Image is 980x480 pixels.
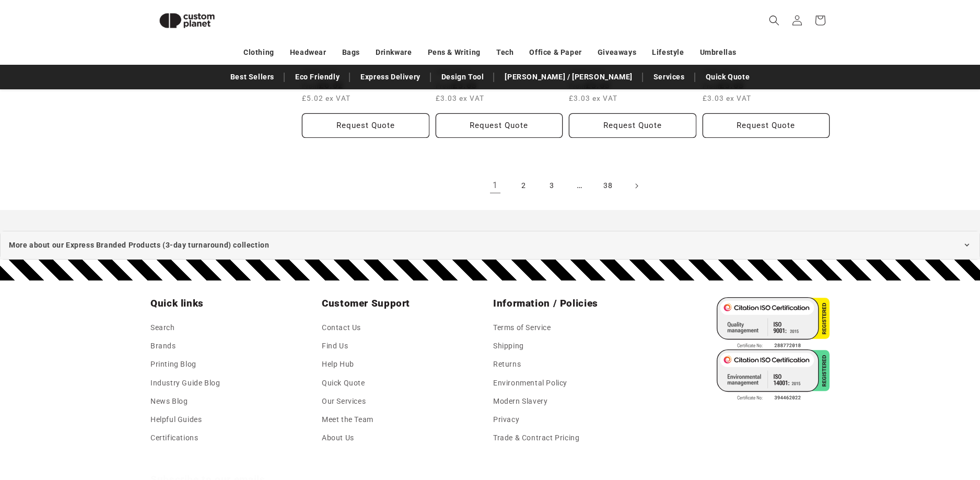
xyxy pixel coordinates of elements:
[806,367,980,480] iframe: Chat Widget
[493,355,521,373] a: Returns
[597,174,620,197] a: Page 38
[569,113,696,138] button: Request Quote
[493,321,551,337] a: Terms of Service
[493,392,547,411] a: Modern Slavery
[150,355,196,373] a: Printing Blog
[322,337,348,355] a: Find Us
[376,43,412,62] a: Drinkware
[150,411,202,429] a: Helpful Guides
[493,297,658,310] h2: Information / Policies
[150,374,220,392] a: Industry Guide Blog
[484,174,507,197] a: Page 1
[290,43,326,62] a: Headwear
[322,429,354,447] a: About Us
[290,68,345,86] a: Eco Friendly
[763,9,786,32] summary: Search
[150,321,175,337] a: Search
[225,68,279,86] a: Best Sellers
[9,239,269,252] span: More about our Express Branded Products (3-day turnaround) collection
[322,374,365,392] a: Quick Quote
[436,113,563,138] button: Request Quote
[322,411,374,429] a: Meet the Team
[652,43,684,62] a: Lifestyle
[700,43,737,62] a: Umbrellas
[701,68,755,86] a: Quick Quote
[648,68,690,86] a: Services
[529,43,581,62] a: Office & Paper
[598,43,636,62] a: Giveaways
[717,297,830,349] img: ISO 9001 Certified
[428,43,481,62] a: Pens & Writing
[243,43,274,62] a: Clothing
[302,174,830,197] nav: Pagination
[322,297,487,310] h2: Customer Support
[499,68,637,86] a: [PERSON_NAME] / [PERSON_NAME]
[322,355,354,373] a: Help Hub
[717,349,830,402] img: ISO 14001 Certified
[302,113,429,138] button: Request Quote
[322,321,361,337] a: Contact Us
[540,174,563,197] a: Page 3
[568,174,591,197] span: …
[322,392,366,411] a: Our Services
[436,68,489,86] a: Design Tool
[342,43,360,62] a: Bags
[150,429,198,447] a: Certifications
[703,113,830,138] button: Request Quote
[150,297,316,310] h2: Quick links
[150,392,188,411] a: News Blog
[493,374,567,392] a: Environmental Policy
[150,4,224,37] img: Custom Planet
[493,429,579,447] a: Trade & Contract Pricing
[625,174,648,197] a: Next page
[493,411,519,429] a: Privacy
[355,68,426,86] a: Express Delivery
[512,174,535,197] a: Page 2
[496,43,514,62] a: Tech
[493,337,524,355] a: Shipping
[150,337,176,355] a: Brands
